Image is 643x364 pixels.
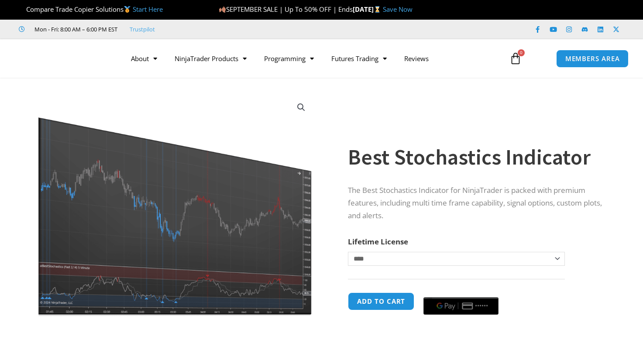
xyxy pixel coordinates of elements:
nav: Menu [122,48,502,69]
img: Best Stochastics [35,93,316,317]
button: Buy with GPay [423,297,499,315]
span: Compare Trade Copier Solutions [19,5,163,14]
a: Futures Trading [323,48,395,69]
span: SEPTEMBER SALE | Up To 50% OFF | Ends [219,5,353,14]
h1: Best Stochastics Indicator [348,142,603,172]
a: Save Now [383,5,413,14]
span: MEMBERS AREA [565,55,620,62]
img: LogoAI | Affordable Indicators – NinjaTrader [17,43,110,74]
iframe: Secure payment input frame [422,291,500,292]
label: Lifetime License [348,237,408,247]
a: 0 [496,46,535,71]
a: MEMBERS AREA [556,50,629,68]
a: Clear options [348,270,361,276]
img: 🏆 [19,6,26,13]
span: 0 [518,49,525,56]
text: •••••• [475,303,488,309]
a: Reviews [395,48,437,69]
button: Add to cart [348,292,414,310]
a: Start Here [133,5,163,14]
a: About [122,48,166,69]
img: 🍂 [219,6,226,13]
img: 🥇 [124,6,131,13]
img: ⌛ [374,6,381,13]
a: View full-screen image gallery [293,100,309,115]
span: Mon - Fri: 8:00 AM – 6:00 PM EST [32,24,117,34]
a: NinjaTrader Products [166,48,255,69]
a: Programming [255,48,323,69]
a: Trustpilot [130,24,155,34]
span: The Best Stochastics Indicator for NinjaTrader is packed with premium features, including multi t... [348,185,602,220]
strong: [DATE] [353,5,383,14]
